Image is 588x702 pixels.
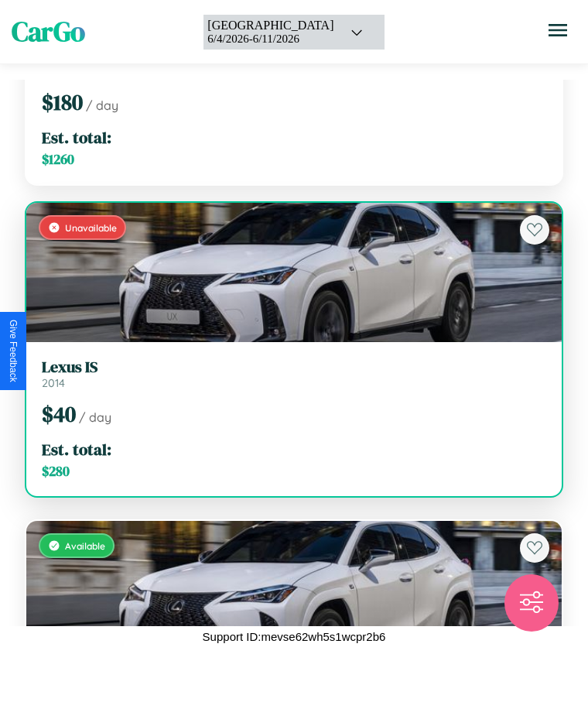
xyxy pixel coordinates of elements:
[207,19,333,33] div: [GEOGRAPHIC_DATA]
[42,462,70,481] span: $ 280
[79,409,111,425] span: / day
[65,222,117,234] span: Unavailable
[12,13,85,50] span: CarGo
[42,376,65,390] span: 2014
[42,126,111,149] span: Est. total:
[65,540,105,552] span: Available
[42,358,546,390] a: Lexus IS2014
[42,438,111,461] span: Est. total:
[42,150,74,169] span: $ 1260
[207,33,333,46] div: 6 / 4 / 2026 - 6 / 11 / 2026
[8,320,19,382] div: Give Feedback
[42,358,546,376] h3: Lexus IS
[42,399,76,429] span: $ 40
[42,87,83,117] span: $ 180
[203,626,386,647] p: Support ID: mevse62wh5s1wcpr2b6
[86,98,118,113] span: / day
